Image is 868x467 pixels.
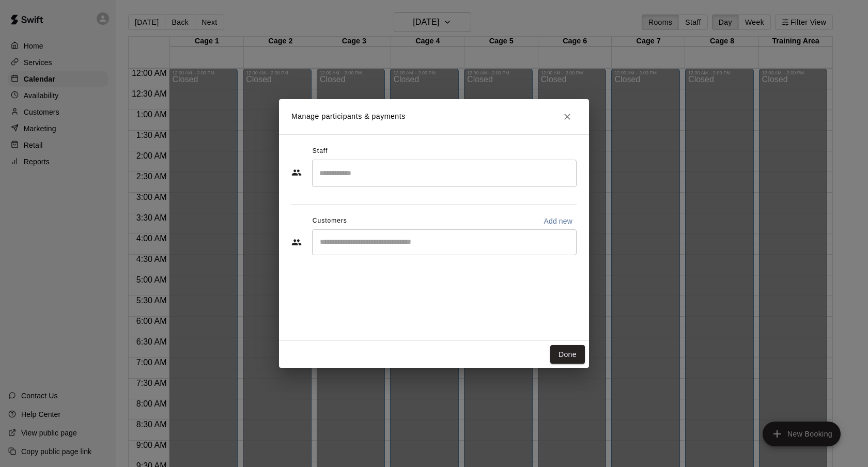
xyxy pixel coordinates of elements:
button: Done [550,345,585,364]
p: Add new [544,216,572,226]
svg: Staff [291,167,302,178]
p: Manage participants & payments [291,111,406,122]
div: Start typing to search customers... [312,229,577,255]
div: Search staff [312,160,577,187]
button: Close [558,107,577,126]
span: Customers [313,213,347,229]
span: Staff [313,143,328,160]
button: Add new [539,213,577,229]
svg: Customers [291,237,302,247]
